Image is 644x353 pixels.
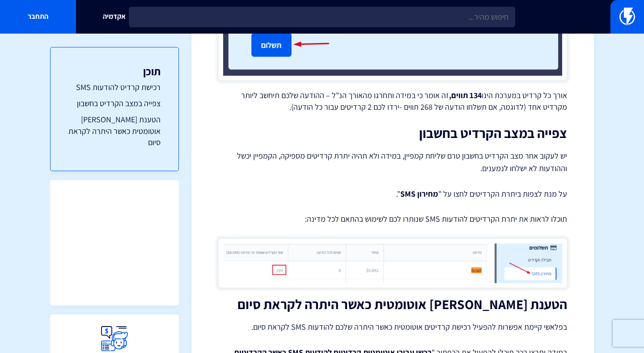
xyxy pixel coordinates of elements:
a: צפייה במצב הקרדיט בחשבון [68,98,161,109]
p: יש לעקוב אחר מצב הקרדיט בחשבון טרם שליחת קמפיין, במידה ולא תהיה יתרת קרדיטים מספיקה, הקמפיין יכשל... [218,150,567,175]
strong: מחירון SMS [400,189,438,199]
h3: תוכן [68,65,161,77]
p: אורך כל קרדיט במערכת הינו זה אומר כי במידה ותחרגו מהאורך הנ"ל – ההודעה שלכם תיחשב ליותר מקרדיט אח... [218,90,567,112]
p: על מנת לצפות ביתרת הקרדיטים לחצו על " ". [218,188,567,200]
strong: 134 תווים, [449,90,482,100]
h2: הטענת [PERSON_NAME] אוטומטית כאשר היתרה לקראת סיום [218,297,567,312]
p: תוכלו לראות את יתרת הקרדיטים להודעות SMS שנותרו לכם לשימוש בהתאם לכל מדינה: [218,213,567,225]
a: רכישת קרדיט להודעות SMS [68,82,161,93]
p: בפלאשי קיימת אפשרות להפעיל רכישת קרדיטים אוטומטית כאשר היתרה שלכם להודעות SMS לקראת סיום. [218,321,567,333]
h2: צפייה במצב הקרדיט בחשבון [218,126,567,141]
a: הטענת [PERSON_NAME] אוטומטית כאשר היתרה לקראת סיום [68,114,161,148]
input: חיפוש מהיר... [129,7,515,27]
